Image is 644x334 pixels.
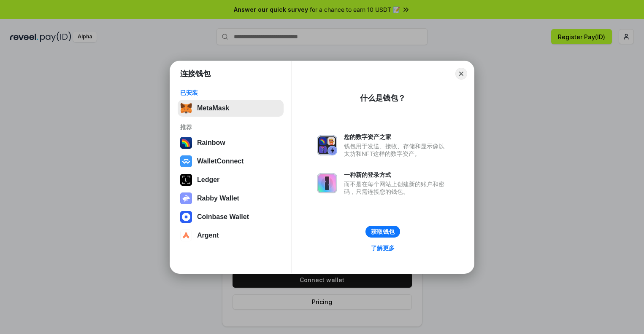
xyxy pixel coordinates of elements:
div: WalletConnect [197,158,244,165]
div: 钱包用于发送、接收、存储和显示像以太坊和NFT这样的数字资产。 [344,142,449,158]
button: WalletConnect [178,153,284,170]
img: svg+xml,%3Csvg%20fill%3D%22none%22%20height%3D%2233%22%20viewBox%3D%220%200%2035%2033%22%20width%... [180,102,192,114]
div: 而不是在每个网站上创建新的账户和密码，只需连接您的钱包。 [344,180,449,195]
div: Coinbase Wallet [197,213,249,221]
div: 已安装 [180,89,281,96]
button: Argent [178,227,284,244]
div: Ledger [197,176,219,184]
div: 了解更多 [371,244,395,252]
img: svg+xml,%3Csvg%20xmlns%3D%22http%3A%2F%2Fwww.w3.org%2F2000%2Fsvg%22%20fill%3D%22none%22%20viewBox... [317,173,337,193]
img: svg+xml,%3Csvg%20xmlns%3D%22http%3A%2F%2Fwww.w3.org%2F2000%2Fsvg%22%20fill%3D%22none%22%20viewBox... [180,192,192,204]
h1: 连接钱包 [180,69,211,79]
div: Rainbow [197,139,225,147]
img: svg+xml,%3Csvg%20xmlns%3D%22http%3A%2F%2Fwww.w3.org%2F2000%2Fsvg%22%20width%3D%2228%22%20height%3... [180,174,192,186]
button: Rainbow [178,134,284,151]
div: MetaMask [197,104,229,112]
div: 获取钱包 [371,228,395,235]
img: svg+xml,%3Csvg%20xmlns%3D%22http%3A%2F%2Fwww.w3.org%2F2000%2Fsvg%22%20fill%3D%22none%22%20viewBox... [317,135,337,155]
button: Close [455,68,467,80]
img: svg+xml,%3Csvg%20width%3D%2228%22%20height%3D%2228%22%20viewBox%3D%220%200%2028%2028%22%20fill%3D... [180,211,192,223]
div: 一种新的登录方式 [344,171,449,179]
div: Rabby Wallet [197,195,239,202]
div: 推荐 [180,123,281,131]
div: 您的数字资产之家 [344,133,449,141]
button: 获取钱包 [365,226,400,238]
button: MetaMask [178,100,284,117]
img: svg+xml,%3Csvg%20width%3D%22120%22%20height%3D%22120%22%20viewBox%3D%220%200%20120%20120%22%20fil... [180,137,192,149]
button: Rabby Wallet [178,190,284,207]
img: svg+xml,%3Csvg%20width%3D%2228%22%20height%3D%2228%22%20viewBox%3D%220%200%2028%2028%22%20fill%3D... [180,230,192,241]
div: Argent [197,232,219,239]
div: 什么是钱包？ [360,93,406,103]
img: svg+xml,%3Csvg%20width%3D%2228%22%20height%3D%2228%22%20viewBox%3D%220%200%2028%2028%22%20fill%3D... [180,155,192,167]
a: 了解更多 [366,243,400,254]
button: Coinbase Wallet [178,208,284,225]
button: Ledger [178,171,284,188]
